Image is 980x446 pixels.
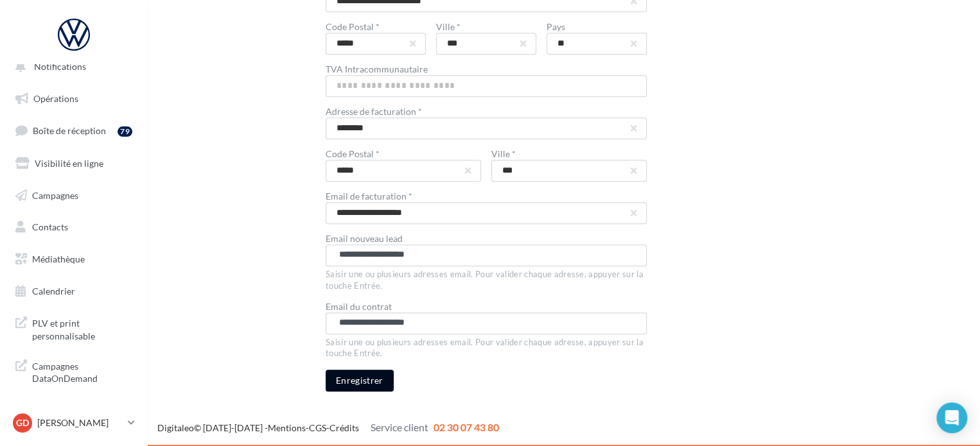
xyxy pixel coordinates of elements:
[936,402,967,433] div: Open Intercom Messenger
[8,182,140,209] a: Campagnes
[326,302,647,311] div: Email du contrat
[32,286,75,296] span: Calendrier
[8,214,140,241] a: Contacts
[326,65,647,74] div: TVA Intracommunautaire
[32,357,132,385] span: Campagnes DataOnDemand
[326,234,647,243] div: Email nouveau lead
[8,117,140,144] a: Boîte de réception79
[326,266,647,292] div: Saisir une ou plusieurs adresses email. Pour valider chaque adresse, appuyer sur la touche Entrée.
[37,416,123,429] p: [PERSON_NAME]
[326,370,394,391] button: Enregistrer
[32,221,68,232] span: Contacts
[157,422,499,433] span: © [DATE]-[DATE] - - -
[326,107,647,116] div: Adresse de facturation *
[8,352,140,390] a: Campagnes DataOnDemand
[309,422,326,433] a: CGS
[35,158,103,169] span: Visibilité en ligne
[8,53,135,80] button: Notifications
[371,421,428,433] span: Service client
[32,189,78,200] span: Campagnes
[268,422,306,433] a: Mentions
[326,192,647,201] div: Email de facturation *
[118,126,132,137] div: 79
[8,246,140,273] a: Médiathèque
[433,421,499,433] span: 02 30 07 43 80
[8,150,140,177] a: Visibilité en ligne
[436,22,536,31] div: Ville *
[32,253,85,264] span: Médiathèque
[157,422,194,433] a: Digitaleo
[8,278,140,305] a: Calendrier
[34,61,86,72] span: Notifications
[491,150,647,159] div: Ville *
[326,150,481,159] div: Code Postal *
[547,22,647,31] div: Pays
[8,85,140,112] a: Opérations
[32,314,132,342] span: PLV et print personnalisable
[33,125,106,136] span: Boîte de réception
[10,411,137,435] a: GD [PERSON_NAME]
[329,422,359,433] a: Crédits
[326,334,647,360] div: Saisir une ou plusieurs adresses email. Pour valider chaque adresse, appuyer sur la touche Entrée.
[8,309,140,347] a: PLV et print personnalisable
[16,416,29,429] span: GD
[326,22,426,31] div: Code Postal *
[33,93,78,104] span: Opérations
